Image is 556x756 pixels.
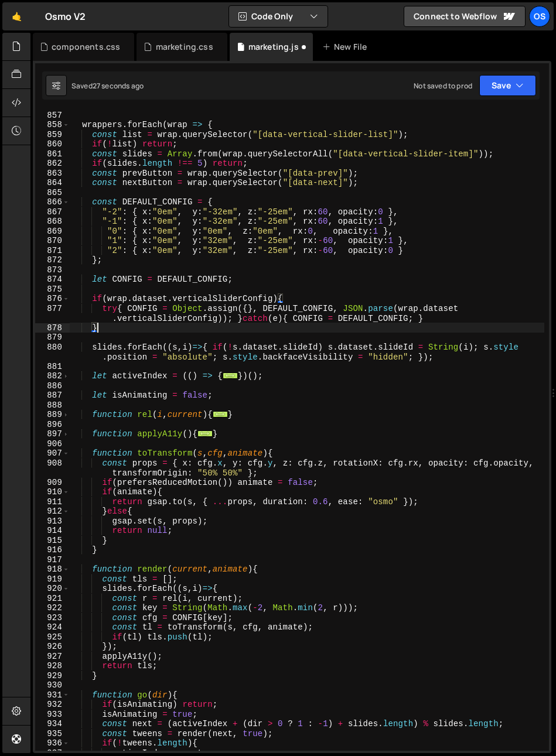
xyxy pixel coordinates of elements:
[35,333,70,343] div: 879
[35,188,70,198] div: 865
[35,652,70,662] div: 927
[35,391,70,401] div: 887
[479,75,536,96] button: Save
[35,362,70,372] div: 881
[35,516,70,526] div: 913
[35,410,70,420] div: 889
[35,294,70,304] div: 876
[35,729,70,739] div: 935
[35,536,70,546] div: 915
[35,285,70,295] div: 875
[35,661,70,671] div: 928
[35,371,70,381] div: 882
[93,81,144,91] div: 27 seconds ago
[35,565,70,574] div: 918
[35,671,70,681] div: 929
[213,411,228,418] span: ...
[35,169,70,179] div: 863
[35,420,70,430] div: 896
[35,265,70,275] div: 873
[35,401,70,411] div: 888
[35,594,70,604] div: 921
[35,642,70,652] div: 926
[35,690,70,700] div: 931
[35,304,70,323] div: 877
[35,429,70,439] div: 897
[35,555,70,565] div: 917
[35,236,70,246] div: 870
[35,255,70,265] div: 872
[35,603,70,613] div: 922
[35,632,70,642] div: 925
[35,719,70,729] div: 934
[156,41,213,53] div: marketing.css
[35,459,70,478] div: 908
[35,343,70,362] div: 880
[35,139,70,149] div: 860
[35,197,70,207] div: 866
[35,710,70,720] div: 933
[35,149,70,159] div: 861
[35,323,70,333] div: 878
[404,6,526,27] a: Connect to Webflow
[35,545,70,555] div: 916
[529,6,550,27] a: Os
[35,381,70,391] div: 886
[414,81,472,91] div: Not saved to prod
[71,81,144,91] div: Saved
[35,478,70,488] div: 909
[52,41,120,53] div: components.css
[35,584,70,594] div: 920
[35,613,70,623] div: 923
[35,680,70,690] div: 930
[35,487,70,497] div: 910
[223,372,238,379] span: ...
[35,738,70,748] div: 936
[35,449,70,459] div: 907
[35,207,70,217] div: 867
[35,217,70,227] div: 868
[35,159,70,169] div: 862
[35,526,70,536] div: 914
[45,9,86,23] div: Osmo V2
[35,574,70,584] div: 919
[35,111,70,121] div: 857
[35,507,70,516] div: 912
[35,120,70,130] div: 858
[197,430,213,437] span: ...
[229,6,328,27] button: Code Only
[322,41,371,53] div: New File
[35,275,70,285] div: 874
[35,130,70,140] div: 859
[35,227,70,237] div: 869
[2,2,31,30] a: 🤙
[35,622,70,632] div: 924
[35,439,70,449] div: 906
[35,497,70,507] div: 911
[35,178,70,188] div: 864
[35,700,70,710] div: 932
[35,246,70,256] div: 871
[248,41,299,53] div: marketing.js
